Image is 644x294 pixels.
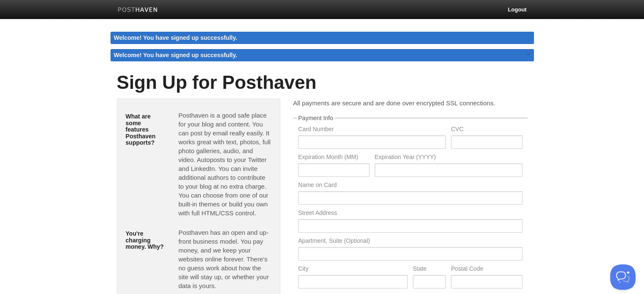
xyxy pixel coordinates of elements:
[375,154,522,162] label: Expiration Year (YYYY)
[111,32,534,44] div: Welcome! You have signed up successfully.
[117,72,528,93] h1: Sign Up for Posthaven
[524,49,532,60] a: ×
[298,266,408,274] label: City
[293,99,527,107] p: All payments are secure and are done over encrypted SSL connections.
[298,126,446,134] label: Card Number
[610,264,636,290] iframe: Help Scout Beacon - Open
[298,238,522,246] label: Apartment, Suite (Optional)
[126,231,166,250] h5: You're charging money. Why?
[298,182,522,190] label: Name on Card
[413,266,446,274] label: State
[451,126,522,134] label: CVC
[178,111,271,217] p: Posthaven is a good safe place for your blog and content. You can post by email really easily. It...
[297,115,334,121] legend: Payment Info
[114,52,238,58] span: Welcome! You have signed up successfully.
[126,113,166,146] h5: What are some features Posthaven supports?
[178,228,271,290] p: Posthaven has an open and up-front business model. You pay money, and we keep your websites onlin...
[298,154,369,162] label: Expiration Month (MM)
[298,210,522,218] label: Street Address
[118,7,158,14] img: Posthaven-bar
[451,266,522,274] label: Postal Code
